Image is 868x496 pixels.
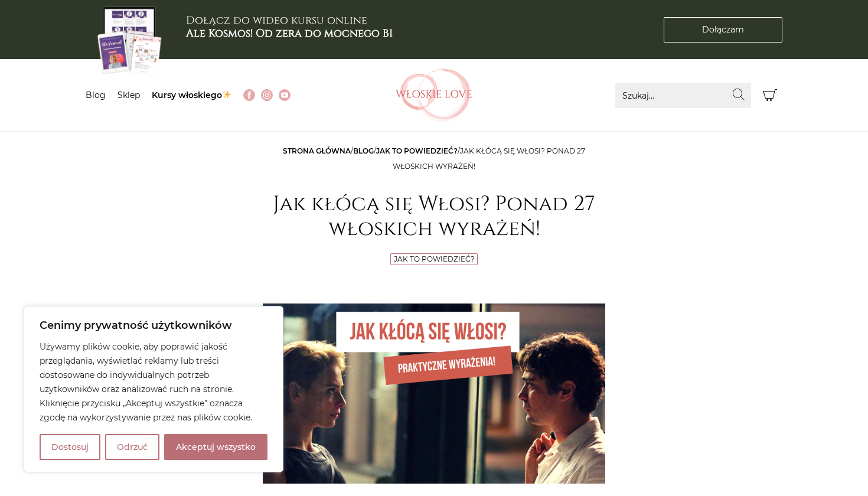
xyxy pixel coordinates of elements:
[353,146,374,155] a: Blog
[40,434,100,460] button: Dostosuj
[396,68,472,122] img: Włoskielove
[283,146,351,155] a: Strona główna
[393,146,585,171] span: Jak kłócą się Włosi? Ponad 27 włoskich wyrażeń!
[118,90,140,100] a: Sklep
[376,146,458,155] a: Jak to powiedzieć?
[615,83,751,108] input: Szukaj...
[186,26,393,41] b: Ale Kosmos! Od zera do mocnego B1
[40,340,267,425] p: Używamy plików cookie, aby poprawić jakość przeglądania, wyświetlać reklamy lub treści dostosowan...
[757,83,782,108] button: Koszyk
[263,192,605,242] h1: Jak kłócą się Włosi? Ponad 27 włoskich wyrażeń!
[223,90,231,99] img: ✨
[186,14,393,40] h3: Dołącz do wideo kursu online
[86,90,106,100] a: Blog
[283,146,585,171] span: / / /
[394,254,475,263] a: Jak to powiedzieć?
[152,90,231,100] a: Kursy włoskiego
[702,24,744,36] span: Dołączam
[164,434,267,460] button: Akceptuj wszystko
[40,318,267,332] p: Cenimy prywatność użytkowników
[664,17,782,43] a: Dołączam
[105,434,159,460] button: Odrzuć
